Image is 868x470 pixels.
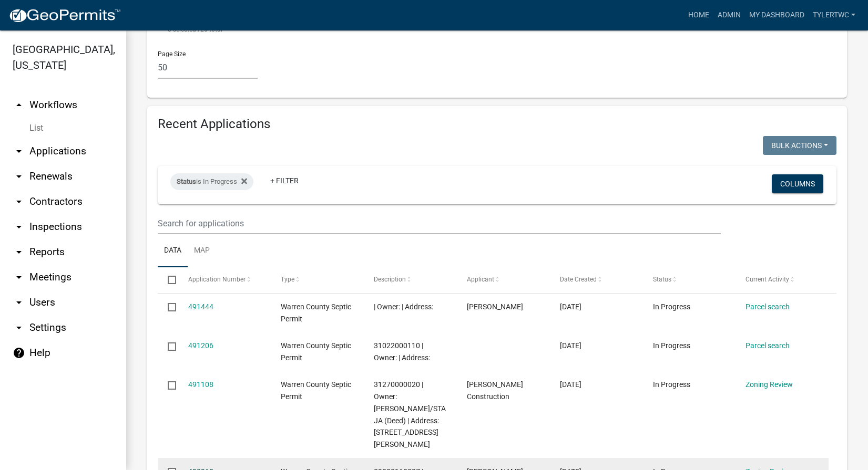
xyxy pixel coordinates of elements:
span: Warren County Septic Permit [281,341,351,362]
span: 31022000110 | Owner: | Address: [374,341,430,362]
i: help [13,347,25,359]
a: Map [188,234,216,268]
a: 491108 [188,380,213,389]
button: Columns [772,174,823,193]
datatable-header-cell: Applicant [457,267,550,293]
a: + Filter [262,171,307,190]
span: 31270000020 | Owner: SCHRECK, ALLAN/STAJA (Deed) | Address: 9951 MCKINLEY TRL [374,380,446,448]
a: Parcel search [746,302,790,311]
a: Parcel search [746,341,790,350]
span: In Progress [653,302,690,311]
a: Home [684,5,713,25]
a: 491444 [188,302,213,311]
span: 0 selected / [168,26,200,33]
i: arrow_drop_down [13,145,25,158]
i: arrow_drop_down [13,296,25,309]
i: arrow_drop_up [13,99,25,111]
span: Application Number [188,276,246,283]
span: | Owner: | Address: [374,302,433,311]
datatable-header-cell: Type [271,267,364,293]
span: Daniel Lee [467,302,523,311]
a: TylerTWC [809,5,860,25]
span: 10/10/2025 [560,380,581,389]
button: Bulk Actions [763,136,836,155]
span: Type [281,276,294,283]
a: Zoning Review [746,380,793,389]
span: 10/12/2025 [560,302,581,311]
span: 10/11/2025 [560,341,581,350]
datatable-header-cell: Application Number [178,267,271,293]
a: My Dashboard [745,5,809,25]
datatable-header-cell: Status [642,267,736,293]
datatable-header-cell: Select [158,267,178,293]
span: Description [374,276,406,283]
a: 491206 [188,341,213,350]
i: arrow_drop_down [13,246,25,258]
datatable-header-cell: Description [364,267,457,293]
i: arrow_drop_down [13,221,25,233]
span: Applicant [467,276,494,283]
span: Warren County Septic Permit [281,302,351,323]
i: arrow_drop_down [13,271,25,284]
i: arrow_drop_down [13,170,25,183]
i: arrow_drop_down [13,321,25,334]
datatable-header-cell: Date Created [550,267,643,293]
span: Vanderpool Construction [467,380,523,401]
input: Search for applications [158,213,721,234]
span: Current Activity [746,276,789,283]
span: Date Created [560,276,597,283]
i: arrow_drop_down [13,195,25,208]
span: In Progress [653,380,690,389]
a: Data [158,234,188,268]
a: Admin [713,5,745,25]
span: Warren County Septic Permit [281,380,351,401]
span: Status [177,177,196,185]
div: is In Progress [170,173,253,190]
span: In Progress [653,341,690,350]
datatable-header-cell: Current Activity [736,267,829,293]
h4: Recent Applications [158,117,836,132]
span: Status [653,276,671,283]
